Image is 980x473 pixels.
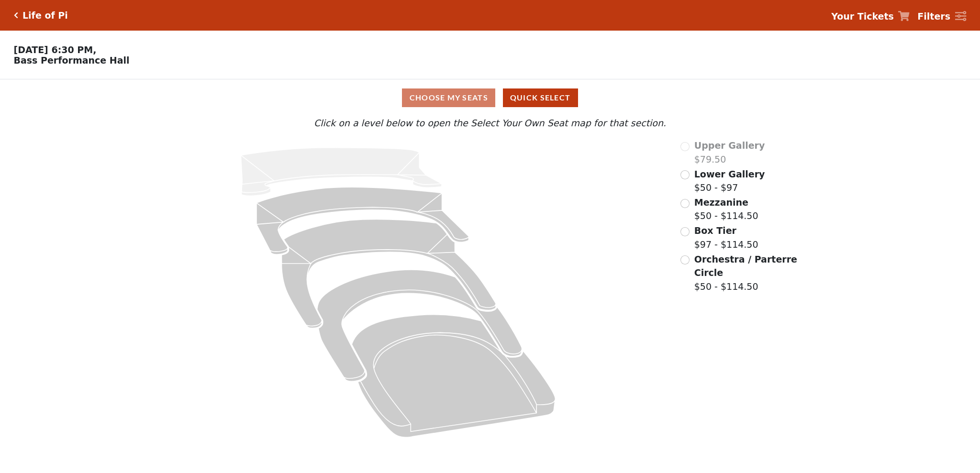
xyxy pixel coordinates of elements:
[694,197,748,208] span: Mezzanine
[694,224,758,251] label: $97 - $114.50
[831,10,910,23] a: Your Tickets
[694,139,765,166] label: $79.50
[22,10,68,21] h5: Life of Pi
[694,167,765,195] label: $50 - $97
[694,225,736,236] span: Box Tier
[917,11,950,22] strong: Filters
[241,148,442,196] path: Upper Gallery - Seats Available: 0
[694,169,765,179] span: Lower Gallery
[694,140,765,151] span: Upper Gallery
[129,116,851,130] p: Click on a level below to open the Select Your Own Seat map for that section.
[694,253,799,294] label: $50 - $114.50
[352,315,555,437] path: Orchestra / Parterre Circle - Seats Available: 28
[503,88,578,107] button: Quick Select
[14,12,18,19] a: Click here to go back to filters
[694,254,797,278] span: Orchestra / Parterre Circle
[256,187,469,254] path: Lower Gallery - Seats Available: 101
[831,11,894,22] strong: Your Tickets
[694,196,758,223] label: $50 - $114.50
[917,10,966,23] a: Filters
